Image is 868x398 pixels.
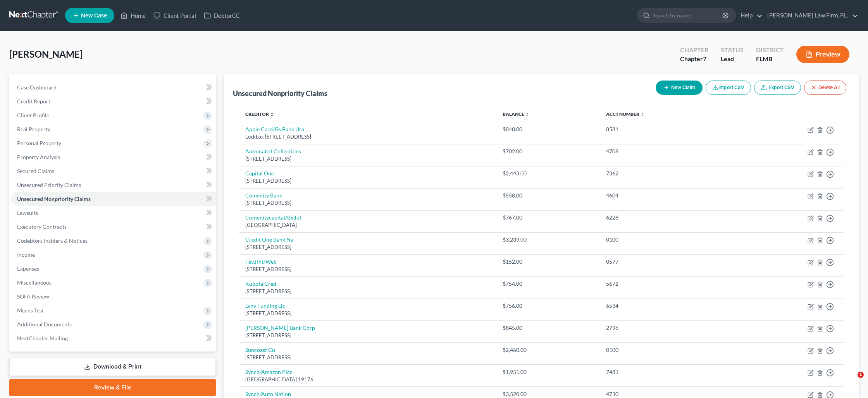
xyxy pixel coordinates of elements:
div: 4730 [606,390,727,398]
a: Review & File [9,379,216,396]
div: 6534 [606,302,727,310]
a: [PERSON_NAME] Bank Corp [245,324,315,331]
a: Secured Claims [11,164,216,178]
a: DebtorCC [200,9,244,22]
span: 1 [858,372,864,378]
div: [STREET_ADDRESS] [245,199,490,207]
span: Income [17,251,35,258]
span: SOFA Review [17,293,49,300]
div: Status [721,46,744,55]
span: Secured Claims [17,168,54,174]
div: $767.00 [503,214,594,221]
span: Codebtors Insiders & Notices [17,237,88,244]
span: Unsecured Priority Claims [17,182,81,188]
div: $2,443.00 [503,170,594,177]
div: $2,460.00 [503,346,594,354]
div: 0100 [606,346,727,354]
div: $558.00 [503,192,594,199]
span: NextChapter Mailing [17,335,68,341]
input: Search by name... [653,8,723,22]
div: 4604 [606,192,727,199]
div: [STREET_ADDRESS] [245,155,490,163]
span: Additional Documents [17,321,72,328]
button: Import CSV [706,81,751,95]
span: Client Profile [17,112,49,118]
a: Help [737,9,763,22]
div: FLMB [756,55,784,63]
span: Case Dashboard [17,84,57,91]
a: Suncoast Cu [245,347,275,353]
span: 7 [703,55,706,62]
a: Apple Card/Gs Bank Usa [245,126,304,132]
a: Capital One [245,170,274,177]
div: [STREET_ADDRESS] [245,310,490,317]
div: Unsecured Nonpriority Claims [233,89,327,98]
div: District [756,46,784,55]
div: [STREET_ADDRESS] [245,354,490,361]
a: Lawsuits [11,206,216,220]
a: SOFA Review [11,290,216,304]
button: Preview [796,46,849,63]
div: $1,951.00 [503,368,594,376]
i: unfold_more [640,112,645,117]
a: Client Portal [150,9,200,22]
button: New Claim [656,81,703,95]
span: Unsecured Nonpriority Claims [17,196,91,202]
div: 7481 [606,368,727,376]
button: Delete All [804,81,846,95]
div: $754.00 [503,280,594,288]
div: 4708 [606,148,727,155]
a: Unsecured Priority Claims [11,178,216,192]
div: $152.00 [503,258,594,266]
div: 2796 [606,324,727,332]
span: Means Test [17,307,44,314]
a: Credit Report [11,94,216,108]
a: Unsecured Nonpriority Claims [11,192,216,206]
span: Lawsuits [17,209,38,216]
div: $845.00 [503,324,594,332]
span: Executory Contracts [17,223,67,230]
div: [STREET_ADDRESS] [245,244,490,251]
div: [GEOGRAPHIC_DATA] 19176 [245,376,490,383]
a: Download & Print [9,358,216,376]
div: 7362 [606,170,727,177]
span: Property Analysis [17,154,60,160]
a: Property Analysis [11,150,216,164]
div: Lead [721,55,744,63]
div: $3,520.00 [503,390,594,398]
div: 5672 [606,280,727,288]
iframe: Intercom live chat [842,372,860,390]
span: New Case [81,13,107,19]
a: Executory Contracts [11,220,216,234]
a: Lvnv Funding Llc [245,302,285,309]
a: Credit One Bank Na [245,236,293,243]
a: Export CSV [754,81,801,95]
span: [PERSON_NAME] [9,48,83,60]
a: NextChapter Mailing [11,331,216,345]
div: $702.00 [503,148,594,155]
div: [STREET_ADDRESS] [245,288,490,295]
div: $848.00 [503,125,594,133]
a: [PERSON_NAME] Law Firm, P.L. [763,9,858,22]
span: Personal Property [17,140,61,146]
span: Expenses [17,265,39,272]
div: 6228 [606,214,727,221]
a: Balance unfold_more [503,111,530,117]
span: Miscellaneous [17,279,52,286]
i: unfold_more [270,112,274,117]
i: unfold_more [525,112,530,117]
a: Home [117,9,150,22]
div: [STREET_ADDRESS] [245,177,490,185]
a: Syncb/Amazon Plcc [245,369,293,375]
div: Lockbox [STREET_ADDRESS] [245,133,490,141]
a: Kubota Cred [245,280,276,287]
a: Comenity Bank [245,192,282,199]
div: $756.00 [503,302,594,310]
a: Comenitycapital/Biglot [245,214,301,221]
a: Syncb/Auto Nation [245,391,291,397]
a: Acct Number unfold_more [606,111,645,117]
div: 0100 [606,236,727,244]
a: Creditor unfold_more [245,111,274,117]
span: Real Property [17,126,50,132]
div: Chapter [680,46,708,55]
